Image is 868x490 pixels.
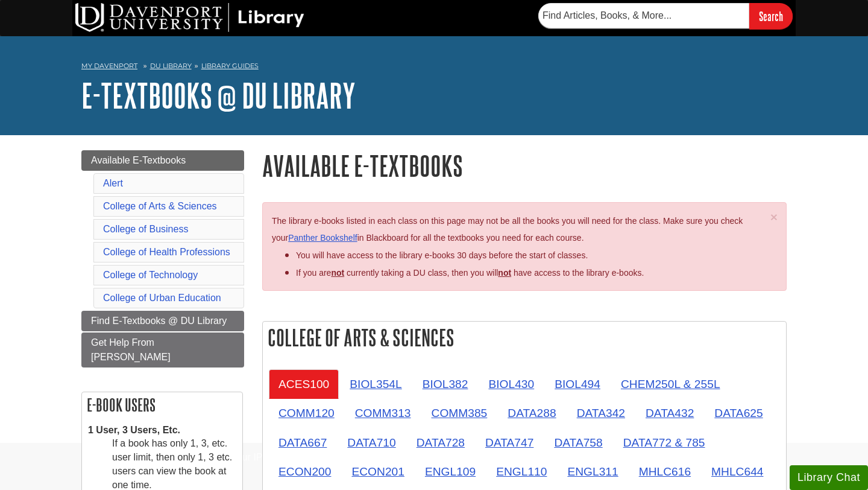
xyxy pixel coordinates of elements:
[415,457,485,486] a: ENGL109
[770,211,778,223] button: Close
[749,3,793,29] input: Search
[790,465,868,490] button: Library Chat
[544,428,612,457] a: DATA758
[296,250,588,260] span: You will have access to the library e-books 30 days before the start of classes.
[422,398,497,428] a: COMM385
[91,155,186,165] span: Available E-Textbooks
[338,428,405,457] a: DATA710
[269,428,336,457] a: DATA667
[91,337,171,362] span: Get Help From [PERSON_NAME]
[296,268,644,278] span: If you are currently taking a DU class, then you will have access to the library e-books.
[103,178,123,188] a: Alert
[103,247,230,257] a: College of Health Professions
[331,268,344,278] strong: not
[636,398,703,428] a: DATA432
[479,369,544,399] a: BIOL430
[288,233,357,243] a: Panther Bookshelf
[91,316,227,326] span: Find E-Textbooks @ DU Library
[538,3,749,28] input: Find Articles, Books, & More...
[545,369,610,399] a: BIOL494
[269,369,339,399] a: ACES100
[558,457,627,486] a: ENGL311
[103,201,217,211] a: College of Arts & Sciences
[201,62,259,70] a: Library Guides
[345,398,421,428] a: COMM313
[81,77,356,114] a: E-Textbooks @ DU Library
[567,398,635,428] a: DATA342
[269,398,344,428] a: COMM120
[476,428,543,457] a: DATA747
[702,457,773,486] a: MHLC644
[150,62,192,70] a: DU Library
[629,457,700,486] a: MHLC616
[81,150,244,171] a: Available E-Textbooks
[407,428,474,457] a: DATA728
[486,457,556,486] a: ENGL110
[81,58,787,77] nav: breadcrumb
[340,369,411,399] a: BIOL354L
[413,369,478,399] a: BIOL382
[81,332,244,367] a: Get Help From [PERSON_NAME]
[81,311,244,331] a: Find E-Textbooks @ DU Library
[269,457,341,486] a: ECON200
[263,322,786,354] h2: College of Arts & Sciences
[342,457,414,486] a: ECON201
[272,216,743,243] span: The library e-books listed in each class on this page may not be all the books you will need for ...
[498,398,565,428] a: DATA288
[75,3,304,32] img: DU Library
[262,150,787,181] h1: Available E-Textbooks
[614,428,715,457] a: DATA772 & 785
[88,424,236,437] dt: 1 User, 3 Users, Etc.
[82,392,242,418] h2: E-book Users
[103,270,198,280] a: College of Technology
[81,61,137,71] a: My Davenport
[103,224,188,234] a: College of Business
[498,268,511,278] u: not
[611,369,730,399] a: CHEM250L & 255L
[705,398,772,428] a: DATA625
[770,210,778,224] span: ×
[538,3,793,29] form: Searches DU Library's articles, books, and more
[103,293,221,303] a: College of Urban Education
